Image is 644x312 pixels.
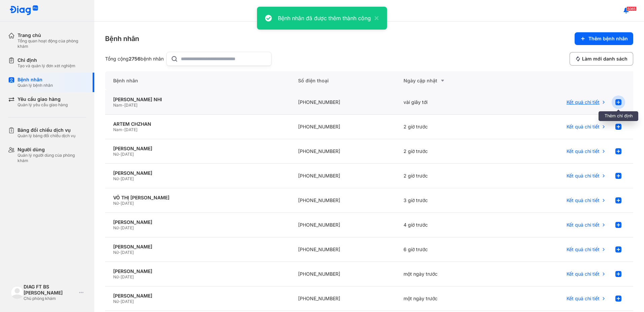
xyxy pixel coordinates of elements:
span: Nữ [113,250,119,255]
div: Chỉ định [18,57,75,63]
img: logo [11,286,24,299]
div: Ngày cập nhật [404,77,493,85]
span: Thêm bệnh nhân [588,36,628,42]
div: [PHONE_NUMBER] [290,237,396,262]
div: 3 giờ trước [395,188,501,213]
div: ARTEM CHZHAN [113,121,282,127]
span: Nữ [113,176,119,181]
span: Kết quả chi tiết [567,173,600,179]
div: [PHONE_NUMBER] [290,90,396,115]
div: Bệnh nhân [105,71,290,90]
span: - [119,299,121,304]
span: Làm mới danh sách [582,56,627,62]
div: Bệnh nhân [105,34,139,43]
span: [DATE] [121,176,134,181]
div: [PERSON_NAME] [113,170,282,176]
span: [DATE] [121,152,134,157]
span: Nữ [113,152,119,157]
span: - [119,274,121,279]
div: [PHONE_NUMBER] [290,188,396,213]
span: Kết quả chi tiết [567,148,600,154]
span: 5065 [626,6,637,11]
div: Tổng quan hoạt động của phòng khám [18,38,86,49]
div: một ngày trước [395,286,501,311]
span: - [122,103,124,108]
div: vài giây tới [395,90,501,115]
div: [PERSON_NAME] [113,146,282,152]
span: [DATE] [121,201,134,206]
div: Quản lý bảng đối chiếu dịch vụ [18,133,75,139]
div: Chủ phòng khám [24,296,76,301]
span: - [122,127,124,132]
span: - [119,201,121,206]
div: 2 giờ trước [395,164,501,188]
div: 6 giờ trước [395,237,501,262]
span: Nam [113,103,122,108]
span: Kết quả chi tiết [567,197,600,203]
div: Quản lý bệnh nhân [18,83,53,88]
span: Kết quả chi tiết [567,99,600,105]
div: Trang chủ [18,32,86,38]
span: [DATE] [121,274,134,279]
span: Kết quả chi tiết [567,296,600,302]
div: [PHONE_NUMBER] [290,286,396,311]
span: Nữ [113,299,119,304]
div: Bảng đối chiếu dịch vụ [18,127,75,133]
div: 4 giờ trước [395,213,501,237]
span: [DATE] [124,103,137,108]
div: Tổng cộng bệnh nhân [105,56,164,62]
div: Tạo và quản lý đơn xét nghiệm [18,63,75,69]
div: Quản lý yêu cầu giao hàng [18,102,68,108]
div: Bệnh nhân đã được thêm thành công [278,14,371,22]
span: [DATE] [121,225,134,230]
span: Nữ [113,274,119,279]
div: [PERSON_NAME] [113,268,282,274]
img: logo [9,5,38,16]
div: DIAG FT BS [PERSON_NAME] [24,284,76,296]
button: close [371,14,379,22]
span: Kết quả chi tiết [567,124,600,130]
span: 2756 [129,56,140,62]
span: Kết quả chi tiết [567,222,600,228]
button: Thêm bệnh nhân [575,32,633,45]
span: Nữ [113,201,119,206]
div: Bệnh nhân [18,77,53,83]
div: Người dùng [18,147,86,153]
span: - [119,250,121,255]
div: [PERSON_NAME] [113,219,282,225]
div: [PERSON_NAME] NHI [113,96,282,103]
div: Quản lý người dùng của phòng khám [18,153,86,163]
span: Nữ [113,225,119,230]
span: [DATE] [124,127,137,132]
div: Yêu cầu giao hàng [18,96,68,102]
button: Làm mới danh sách [570,52,633,66]
span: [DATE] [121,250,134,255]
div: [PERSON_NAME] [113,244,282,250]
div: một ngày trước [395,262,501,286]
span: [DATE] [121,299,134,304]
span: - [119,225,121,230]
div: 2 giờ trước [395,115,501,139]
div: Số điện thoại [290,71,396,90]
div: [PHONE_NUMBER] [290,164,396,188]
span: - [119,176,121,181]
div: [PERSON_NAME] [113,293,282,299]
div: [PHONE_NUMBER] [290,115,396,139]
div: VỖ THỊ [PERSON_NAME] [113,195,282,201]
span: - [119,152,121,157]
div: [PHONE_NUMBER] [290,213,396,237]
span: Nam [113,127,122,132]
div: [PHONE_NUMBER] [290,262,396,286]
span: Kết quả chi tiết [567,246,600,252]
div: 2 giờ trước [395,139,501,164]
span: Kết quả chi tiết [567,271,600,277]
div: [PHONE_NUMBER] [290,139,396,164]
